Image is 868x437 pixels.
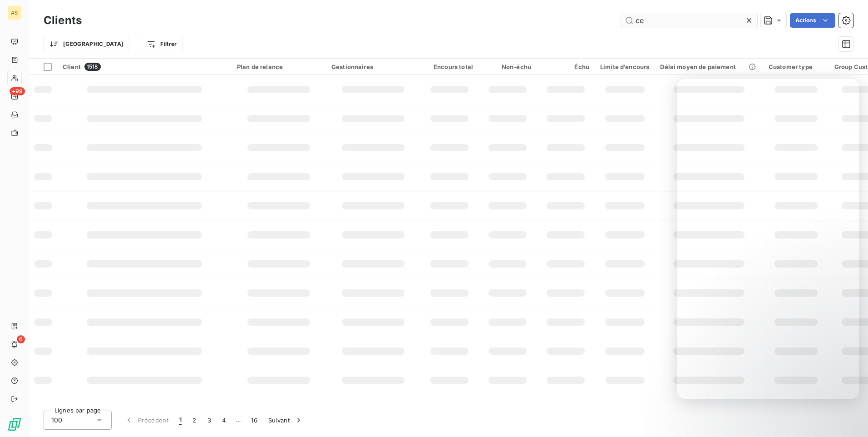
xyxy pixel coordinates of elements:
[790,13,835,28] button: Actions
[660,63,757,70] div: Délai moyen de paiement
[621,13,757,28] input: Rechercher
[263,411,309,430] button: Suivant
[10,87,25,95] span: +99
[542,63,589,70] div: Échu
[84,63,101,71] span: 1518
[44,37,129,51] button: [GEOGRAPHIC_DATA]
[174,411,187,430] button: 1
[484,63,531,70] div: Non-échu
[202,411,217,430] button: 3
[246,411,263,430] button: 16
[44,12,82,29] h3: Clients
[237,63,321,70] div: Plan de relance
[677,79,859,399] iframe: Intercom live chat
[217,411,231,430] button: 4
[837,406,859,428] iframe: Intercom live chat
[231,413,246,427] span: …
[7,5,22,20] div: AS
[179,416,182,425] span: 1
[331,63,415,70] div: Gestionnaires
[7,417,22,432] img: Logo LeanPay
[17,335,25,343] span: 6
[426,63,473,70] div: Encours total
[119,411,174,430] button: Précédent
[187,411,202,430] button: 2
[51,416,62,425] span: 100
[141,37,182,51] button: Filtrer
[600,63,649,70] div: Limite d’encours
[63,63,81,70] span: Client
[769,63,824,70] div: Customer type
